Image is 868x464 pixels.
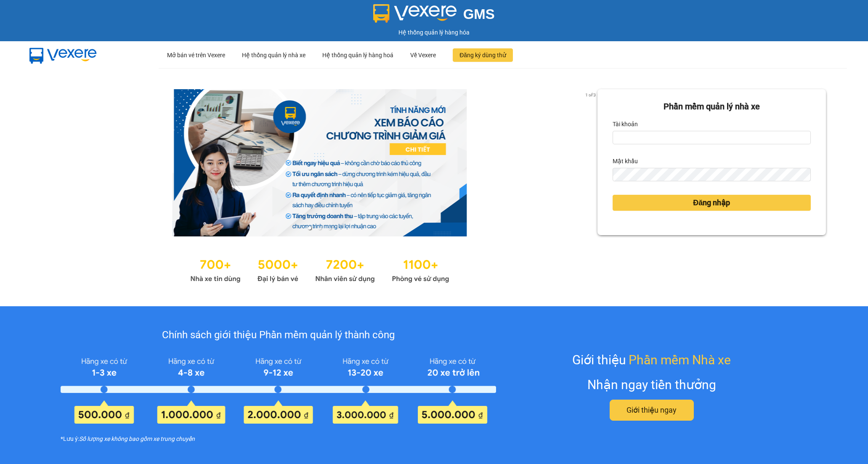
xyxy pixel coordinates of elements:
li: slide item 2 [318,226,321,230]
a: GMS [373,13,495,19]
div: Nhận ngay tiền thưởng [587,375,716,395]
button: Đăng nhập [613,195,811,211]
p: 1 of 3 [583,89,597,100]
li: slide item 3 [328,226,332,230]
div: Về Vexere [410,42,436,69]
div: Chính sách giới thiệu Phần mềm quản lý thành công [61,327,496,343]
img: logo 2 [373,4,457,23]
label: Mật khẩu [613,154,638,168]
div: Hệ thống quản lý hàng hóa [2,28,866,37]
span: Phần mềm Nhà xe [629,350,731,370]
div: Giới thiệu [572,350,731,370]
button: next slide / item [586,89,597,236]
input: Tài khoản [613,131,811,144]
span: Giới thiệu ngay [626,404,677,416]
button: previous slide / item [42,89,54,236]
img: mbUUG5Q.png [21,41,105,69]
button: Đăng ký dùng thử [453,48,513,62]
div: *Lưu ý: [61,434,496,443]
li: slide item 1 [308,226,311,230]
img: policy-intruduce-detail.png [61,354,496,424]
label: Tài khoản [613,117,638,131]
div: Hệ thống quản lý nhà xe [242,42,305,69]
div: Hệ thống quản lý hàng hoá [322,42,393,69]
span: Đăng ký dùng thử [459,50,506,60]
button: Giới thiệu ngay [610,400,694,421]
input: Mật khẩu [613,168,811,181]
i: Số lượng xe không bao gồm xe trung chuyển [79,434,195,443]
div: Mở bán vé trên Vexere [167,42,225,69]
span: GMS [463,6,495,22]
span: Đăng nhập [693,197,730,209]
div: Phần mềm quản lý nhà xe [613,100,811,113]
img: Statistics.png [190,253,449,285]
